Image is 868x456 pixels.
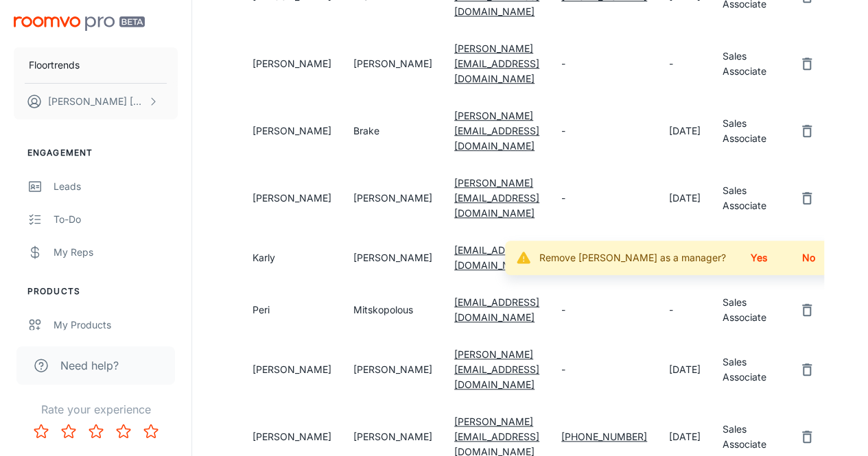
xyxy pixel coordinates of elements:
img: Roomvo PRO Beta [14,16,145,31]
a: [EMAIL_ADDRESS][DOMAIN_NAME] [454,296,539,323]
button: remove user [793,184,821,212]
a: [PERSON_NAME][EMAIL_ADDRESS][DOMAIN_NAME] [454,43,539,84]
span: Need help? [60,357,119,374]
button: Rate 1 star [27,418,55,445]
div: My Products [54,317,178,333]
div: To-do [54,212,178,227]
td: Brake [342,97,443,165]
button: remove user [793,296,821,324]
td: [PERSON_NAME] [236,30,342,97]
button: remove user [793,50,821,77]
td: - [658,30,712,97]
td: [DATE] [658,336,712,403]
button: remove user [793,423,821,451]
p: [PERSON_NAME] [PERSON_NAME] [48,94,145,109]
a: [PERSON_NAME][EMAIL_ADDRESS][DOMAIN_NAME] [454,348,539,390]
button: [PERSON_NAME] [PERSON_NAME] [14,84,178,119]
td: - [658,284,712,336]
td: Peri [236,284,342,336]
button: Yes [737,245,781,270]
button: Rate 2 star [55,418,82,445]
td: [DATE] [658,97,712,165]
button: No [786,245,830,270]
td: [DATE] [658,165,712,232]
td: Sales Associate [712,232,777,284]
a: [EMAIL_ADDRESS][DOMAIN_NAME] [454,244,539,271]
td: Sales Associate [712,284,777,336]
a: [PERSON_NAME][EMAIL_ADDRESS][DOMAIN_NAME] [454,110,539,152]
p: Rate your experience [11,401,180,418]
td: Sales Associate [712,30,777,97]
a: [PERSON_NAME][EMAIL_ADDRESS][DOMAIN_NAME] [454,177,539,219]
td: [PERSON_NAME] [342,165,443,232]
td: - [550,30,658,97]
td: Sales Associate [712,165,777,232]
button: Rate 3 star [82,418,110,445]
button: remove user [793,356,821,383]
td: Sales Associate [712,336,777,403]
button: remove user [793,117,821,145]
td: [PERSON_NAME] [342,232,443,284]
button: Floortrends [14,47,178,83]
a: [PHONE_NUMBER] [561,431,647,442]
button: Rate 5 star [137,418,165,445]
td: [PERSON_NAME] [342,336,443,403]
td: - [550,232,658,284]
div: Remove [PERSON_NAME] as a manager? [539,245,726,271]
div: Leads [54,179,178,194]
p: Floortrends [29,58,80,73]
td: [PERSON_NAME] [342,30,443,97]
td: - [550,165,658,232]
td: Karly [236,232,342,284]
td: Mitskopolous [342,284,443,336]
td: [PERSON_NAME] [236,97,342,165]
td: - [550,336,658,403]
td: Sales Associate [712,97,777,165]
td: [PERSON_NAME] [236,165,342,232]
td: - [550,97,658,165]
td: [DATE] [658,232,712,284]
button: Rate 4 star [110,418,137,445]
td: - [550,284,658,336]
div: My Reps [54,245,178,260]
td: [PERSON_NAME] [236,336,342,403]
